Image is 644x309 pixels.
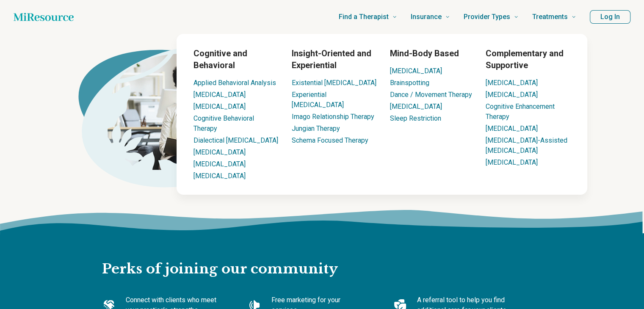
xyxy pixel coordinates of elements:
[339,11,389,23] span: Find a Therapist
[292,79,376,87] a: Existential [MEDICAL_DATA]
[14,8,74,25] a: Home page
[193,102,246,110] a: [MEDICAL_DATA]
[193,47,278,71] h3: Cognitive and Behavioral
[486,47,570,71] h3: Complementary and Supportive
[390,91,472,99] a: Dance / Movement Therapy
[486,124,538,132] a: [MEDICAL_DATA]
[292,136,368,144] a: Schema Focused Therapy
[486,158,538,166] a: [MEDICAL_DATA]
[532,11,568,23] span: Treatments
[390,47,472,59] h3: Mind-Body Based
[390,102,442,110] a: [MEDICAL_DATA]
[411,11,442,23] span: Insurance
[292,124,340,132] a: Jungian Therapy
[193,91,246,99] a: [MEDICAL_DATA]
[126,34,638,195] div: Treatments
[193,172,246,180] a: [MEDICAL_DATA]
[193,114,254,132] a: Cognitive Behavioral Therapy
[292,113,374,121] a: Imago Relationship Therapy
[193,148,246,156] a: [MEDICAL_DATA]
[486,79,538,87] a: [MEDICAL_DATA]
[486,136,567,154] a: [MEDICAL_DATA]-Assisted [MEDICAL_DATA]
[292,91,344,109] a: Experiential [MEDICAL_DATA]
[464,11,510,23] span: Provider Types
[292,47,376,71] h3: Insight-Oriented and Experiential
[390,79,429,87] a: Brainspotting
[486,102,555,121] a: Cognitive Enhancement Therapy
[390,114,441,122] a: Sleep Restriction
[486,91,538,99] a: [MEDICAL_DATA]
[590,10,630,24] button: Log In
[193,136,278,144] a: Dialectical [MEDICAL_DATA]
[390,67,442,75] a: [MEDICAL_DATA]
[102,233,542,278] h2: Perks of joining our community
[193,79,276,87] a: Applied Behavioral Analysis
[193,160,246,168] a: [MEDICAL_DATA]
